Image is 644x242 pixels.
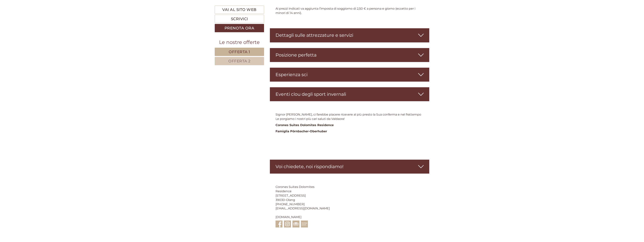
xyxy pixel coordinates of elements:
span: Offerta 1 [229,50,250,54]
p: Signor [PERSON_NAME], ci farebbe piacere ricevere al più presto la Sua conferma e nel frattempo L... [276,113,424,121]
span: Offerta 2 [228,59,250,63]
div: Dettagli sulle attrezzature e servizi [270,28,429,42]
a: Prenota ora [215,24,264,32]
div: Esperienza sci [270,68,429,82]
span: Corones Suites Dolomites Residence [276,185,314,193]
img: image [276,136,286,146]
a: Scrivici [215,15,264,23]
a: [PHONE_NUMBER] [276,202,305,206]
div: - [270,179,336,234]
strong: Corones Suites Dolomites Residence [276,123,334,127]
div: Posizione perfetta [270,48,429,62]
span: Olang [286,198,295,202]
span: [STREET_ADDRESS] [276,194,306,197]
div: Le nostre offerte [215,39,264,46]
a: [DOMAIN_NAME] [276,215,301,219]
a: Vai al sito web [215,6,264,14]
span: 39030 [276,198,285,202]
p: Ai prezzi indicati va aggiunta l’imposta di soggiorno di 2,50 € a persona e giorno (eccetto per i... [276,7,424,15]
a: [EMAIL_ADDRESS][DOMAIN_NAME] [276,207,330,210]
strong: Famiglia Pörnbacher-Oberhuber [276,129,327,133]
div: Voi chiedete, noi rispondiamo! [270,160,429,174]
div: Eventi clou degli sport invernali [270,87,429,101]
